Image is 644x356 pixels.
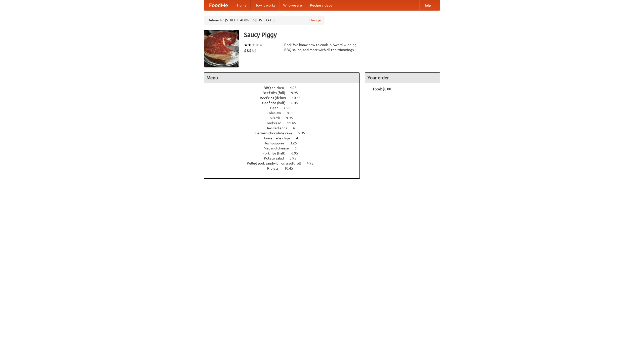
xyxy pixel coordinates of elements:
a: Beef ribs (full) 9.95 [263,91,307,95]
span: Mac and cheese [264,146,294,150]
span: 9.95 [291,91,303,95]
span: Housemade chips [262,136,295,140]
a: Help [419,0,435,10]
a: Beef ribs (delux) 10.45 [260,96,310,100]
a: BBQ chicken 4.95 [264,86,306,90]
span: Beer [270,106,283,110]
span: 5.95 [298,131,310,135]
span: Potato salad [264,156,289,160]
a: Mac and cheese 6 [264,146,306,150]
span: Pulled pork sandwich on a soft roll [247,161,306,165]
li: ★ [259,42,263,48]
span: Hushpuppies [264,141,289,145]
li: ★ [248,42,252,48]
span: 10.45 [292,96,306,100]
span: Beef ribs (delux) [260,96,291,100]
span: 6.95 [291,151,303,155]
div: Deliver to: [STREET_ADDRESS][US_STATE] [204,16,325,25]
h4: Menu [204,73,359,83]
span: 4 [296,136,303,140]
a: Recipe videos [306,0,336,10]
div: Pork. We know how to cook it. Award-winning BBQ sauce, and meat with all the trimmings. [284,42,360,52]
span: 7.55 [284,106,295,110]
span: Devilled eggs [265,126,292,130]
span: 3.95 [290,156,301,160]
li: $ [244,48,247,53]
li: ★ [252,42,255,48]
span: 3.25 [290,141,302,145]
a: Devilled eggs 4 [265,126,304,130]
span: 9.95 [286,116,298,120]
span: Collards [267,116,285,120]
span: 4.95 [290,86,302,90]
li: ★ [255,42,259,48]
span: 4.95 [307,161,318,165]
a: Riblets 10.45 [267,166,302,170]
span: 10.45 [284,166,298,170]
li: $ [249,48,252,53]
a: Housemade chips 4 [262,136,307,140]
span: Beef ribs (full) [263,91,290,95]
b: Total: $0.00 [373,87,391,91]
a: Cornbread 11.45 [265,121,305,125]
h3: Saucy Piggy [244,30,440,40]
a: Beer 7.55 [270,106,300,110]
li: ★ [244,42,248,48]
a: How it works [251,0,279,10]
li: $ [252,48,254,53]
a: Potato salad 3.95 [264,156,306,160]
li: $ [247,48,249,53]
span: 6.45 [291,101,303,105]
span: Riblets [267,166,284,170]
a: Change [309,18,321,23]
img: angular.jpg [204,30,239,67]
a: Coleslaw 8.95 [267,111,303,115]
a: Who we are [279,0,306,10]
span: 11.45 [287,121,301,125]
a: Hushpuppies 3.25 [264,141,306,145]
a: German chocolate cake 5.95 [255,131,314,135]
a: Home [233,0,251,10]
span: Coleslaw [267,111,286,115]
a: Pork ribs (half) 6.95 [262,151,307,155]
a: Beef ribs (half) 6.45 [262,101,307,105]
span: 4 [293,126,300,130]
a: Pulled pork sandwich on a soft roll 4.95 [247,161,323,165]
span: 6 [295,146,302,150]
span: 8.95 [287,111,299,115]
h4: Your order [365,73,440,83]
span: Beef ribs (half) [262,101,291,105]
a: FoodMe [204,0,233,10]
li: $ [254,48,257,53]
a: Collards 9.95 [267,116,302,120]
span: BBQ chicken [264,86,289,90]
span: Cornbread [265,121,286,125]
span: Pork ribs (half) [262,151,291,155]
span: German chocolate cake [255,131,297,135]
